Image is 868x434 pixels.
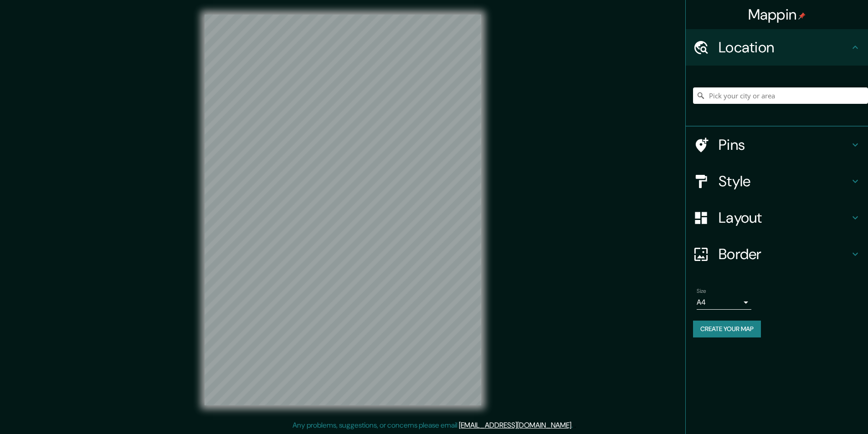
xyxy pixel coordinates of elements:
[719,209,850,227] h4: Layout
[686,199,868,236] div: Layout
[686,29,868,66] div: Location
[459,420,571,430] a: [EMAIL_ADDRESS][DOMAIN_NAME]
[574,420,576,431] div: .
[686,163,868,199] div: Style
[798,12,806,20] img: pin-icon.png
[686,236,868,272] div: Border
[573,420,574,431] div: .
[719,136,850,154] h4: Pins
[719,38,850,56] h4: Location
[293,420,573,431] p: Any problems, suggestions, or concerns please email .
[686,127,868,163] div: Pins
[697,295,751,310] div: A4
[697,287,706,295] label: Size
[205,15,481,405] canvas: Map
[719,172,850,190] h4: Style
[748,5,806,24] h4: Mappin
[693,321,761,337] button: Create your map
[693,87,868,104] input: Pick your city or area
[719,245,850,263] h4: Border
